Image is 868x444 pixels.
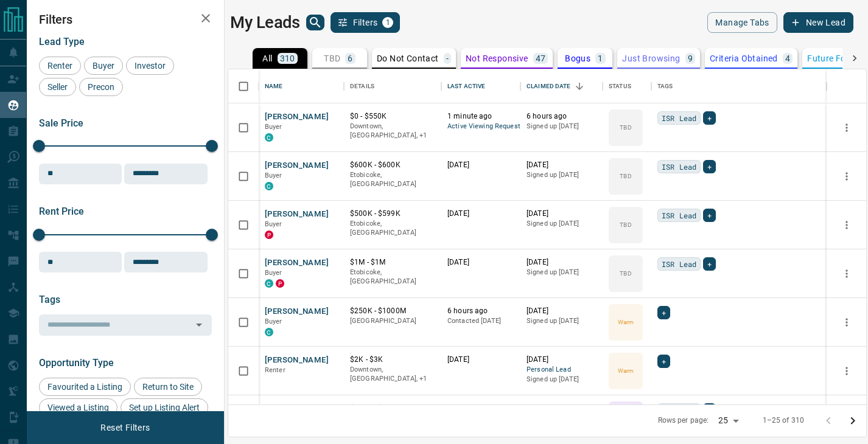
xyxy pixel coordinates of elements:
[265,182,273,190] div: condos.ca
[662,404,696,416] span: ISR Lead
[536,54,546,63] p: 47
[527,375,597,384] p: Signed up [DATE]
[620,269,631,278] p: TBD
[43,382,127,392] span: Favourited a Listing
[446,54,449,63] p: -
[657,69,673,103] div: Tags
[441,69,520,103] div: Last Active
[447,209,514,219] p: [DATE]
[383,18,392,27] span: 1
[84,57,123,75] div: Buyer
[447,257,514,268] p: [DATE]
[265,257,329,269] button: [PERSON_NAME]
[466,54,528,63] p: Not Responsive
[527,170,597,180] p: Signed up [DATE]
[43,82,72,92] span: Seller
[138,382,198,392] span: Return to Site
[130,61,170,71] span: Investor
[83,82,119,92] span: Precon
[39,12,212,27] h2: Filters
[39,206,84,217] span: Rent Price
[447,122,514,132] span: Active Viewing Request
[662,112,696,124] span: ISR Lead
[280,54,295,63] p: 310
[265,231,273,239] div: property.ca
[350,111,435,122] p: $0 - $550K
[265,269,282,277] span: Buyer
[527,111,597,122] p: 6 hours ago
[265,133,273,142] div: condos.ca
[527,268,597,277] p: Signed up [DATE]
[88,61,119,71] span: Buyer
[520,69,603,103] div: Claimed Date
[39,78,76,96] div: Seller
[125,403,204,412] span: Set up Listing Alert
[713,412,743,429] div: 25
[703,160,716,173] div: +
[39,357,114,369] span: Opportunity Type
[350,69,374,103] div: Details
[618,317,634,327] p: Warm
[265,279,273,288] div: condos.ca
[707,258,712,270] span: +
[703,111,716,125] div: +
[527,209,597,219] p: [DATE]
[350,355,435,365] p: $2K - $3K
[658,415,709,426] p: Rows per page:
[350,257,435,268] p: $1M - $1M
[276,279,284,288] div: property.ca
[121,398,208,417] div: Set up Listing Alert
[527,403,597,414] p: [DATE]
[662,355,666,367] span: +
[527,160,597,170] p: [DATE]
[39,57,81,75] div: Renter
[43,403,113,412] span: Viewed a Listing
[527,219,597,229] p: Signed up [DATE]
[841,409,865,433] button: Go to next page
[838,119,856,137] button: more
[783,12,853,33] button: New Lead
[707,161,712,173] span: +
[265,306,329,317] button: [PERSON_NAME]
[527,306,597,316] p: [DATE]
[447,355,514,365] p: [DATE]
[571,78,588,95] button: Sort
[344,69,441,103] div: Details
[620,123,631,132] p: TBD
[703,403,716,417] div: +
[447,111,514,122] p: 1 minute ago
[710,54,778,63] p: Criteria Obtained
[565,54,590,63] p: Bogus
[707,12,777,33] button: Manage Tabs
[707,209,712,221] span: +
[350,268,435,286] p: Etobicoke, [GEOGRAPHIC_DATA]
[838,167,856,186] button: more
[838,265,856,283] button: more
[265,403,329,415] button: [PERSON_NAME]
[265,328,273,336] div: condos.ca
[603,69,651,103] div: Status
[838,216,856,234] button: more
[838,313,856,331] button: more
[350,209,435,219] p: $500K - $599K
[350,219,435,238] p: Etobicoke, [GEOGRAPHIC_DATA]
[259,69,344,103] div: Name
[39,398,117,417] div: Viewed a Listing
[657,306,670,319] div: +
[527,365,597,375] span: Personal Lead
[447,316,514,326] p: Contacted [DATE]
[134,378,202,396] div: Return to Site
[265,209,329,220] button: [PERSON_NAME]
[43,61,77,71] span: Renter
[447,306,514,316] p: 6 hours ago
[350,160,435,170] p: $600K - $600K
[230,13,300,32] h1: My Leads
[688,54,693,63] p: 9
[79,78,123,96] div: Precon
[377,54,439,63] p: Do Not Contact
[331,12,401,33] button: Filters1
[662,258,696,270] span: ISR Lead
[191,316,208,333] button: Open
[527,316,597,326] p: Signed up [DATE]
[657,355,670,368] div: +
